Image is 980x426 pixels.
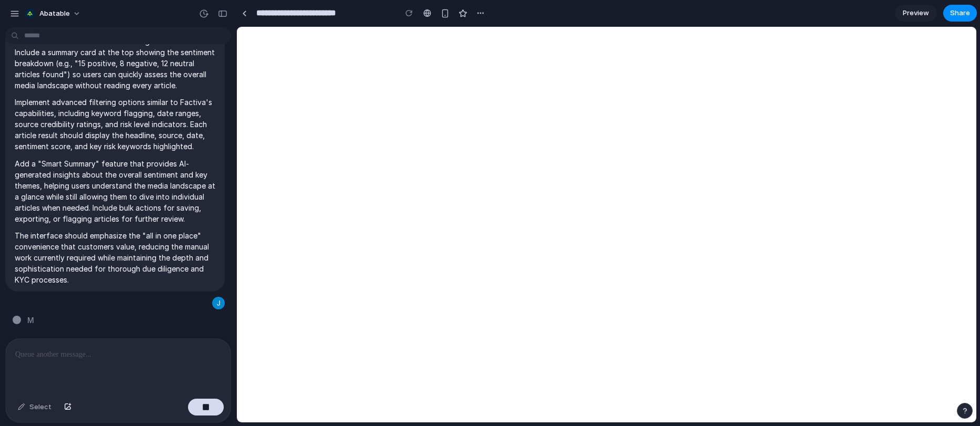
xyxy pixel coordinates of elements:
p: Implement advanced filtering options similar to Factiva's capabilities, including keyword flaggin... [15,97,215,152]
span: M [27,315,34,326]
span: Share [950,8,970,18]
a: Preview [895,5,937,22]
span: Preview [903,8,929,18]
p: Add a "Smart Summary" feature that provides AI-generated insights about the overall sentiment and... [15,158,215,224]
p: Design the results display to show articles categorized by sentiment (positive, negative, neutral... [15,14,215,91]
button: Share [943,5,977,22]
button: Abatable [20,5,86,22]
p: The interface should emphasize the "all in one place" convenience that customers value, reducing ... [15,230,215,285]
span: Abatable [39,8,70,19]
